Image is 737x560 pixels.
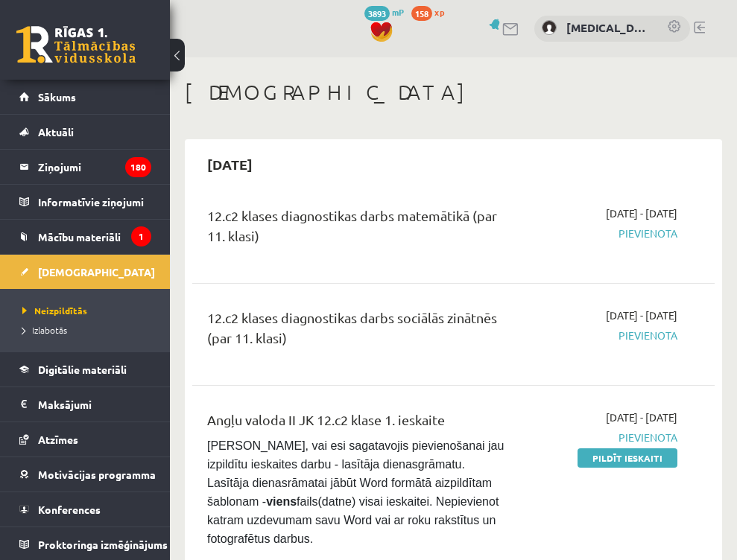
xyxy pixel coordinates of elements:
img: Nikita Ļahovs [542,20,557,35]
a: Rīgas 1. Tālmācības vidusskola [16,26,136,63]
legend: Informatīvie ziņojumi [38,185,151,219]
a: [MEDICAL_DATA][PERSON_NAME] [566,19,652,36]
a: Neizpildītās [22,304,155,317]
div: 12.c2 klases diagnostikas darbs matemātikā (par 11. klasi) [207,206,513,253]
span: Izlabotās [22,324,67,336]
a: Sākums [19,80,151,114]
span: mP [392,6,404,18]
span: Atzīmes [38,433,78,446]
span: Aktuāli [38,125,74,139]
a: Izlabotās [22,323,155,337]
span: Mācību materiāli [38,230,121,244]
a: [DEMOGRAPHIC_DATA] [19,255,151,289]
a: Ziņojumi180 [19,150,151,184]
span: [PERSON_NAME], vai esi sagatavojis pievienošanai jau izpildītu ieskaites darbu - lasītāja dienasg... [207,439,507,545]
span: xp [434,6,444,18]
a: Maksājumi [19,387,151,421]
a: Digitālie materiāli [19,352,151,386]
h2: [DATE] [192,147,268,182]
div: 12.c2 klases diagnostikas darbs sociālās zinātnēs (par 11. klasi) [207,308,513,355]
a: Pildīt ieskaiti [578,448,677,468]
span: Sākums [38,90,76,104]
i: 1 [131,226,151,246]
a: Informatīvie ziņojumi1 [19,185,151,219]
div: Angļu valoda II JK 12.c2 klase 1. ieskaite [207,410,513,437]
legend: Maksājumi [38,387,151,421]
span: Motivācijas programma [38,468,156,481]
strong: viens [266,495,297,508]
span: Digitālie materiāli [38,363,127,376]
a: Motivācijas programma [19,457,151,491]
span: [DATE] - [DATE] [606,410,677,425]
span: Neizpildītās [22,305,87,316]
i: 180 [125,157,151,177]
a: Atzīmes [19,422,151,456]
span: Pievienota [536,430,677,445]
span: 3893 [364,6,390,21]
span: Pievienota [536,328,677,343]
a: Mācību materiāli [19,220,151,254]
span: [DATE] - [DATE] [606,206,677,221]
span: Proktoringa izmēģinājums [38,538,168,551]
a: Aktuāli [19,115,151,149]
a: 3893 mP [364,6,404,18]
a: Konferences [19,492,151,526]
h1: [DEMOGRAPHIC_DATA] [185,80,722,105]
a: 158 xp [411,6,452,18]
span: [DATE] - [DATE] [606,308,677,323]
span: 158 [411,6,432,21]
span: Pievienota [536,226,677,241]
legend: Ziņojumi [38,150,151,184]
span: Konferences [38,503,101,516]
span: [DEMOGRAPHIC_DATA] [38,265,155,279]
